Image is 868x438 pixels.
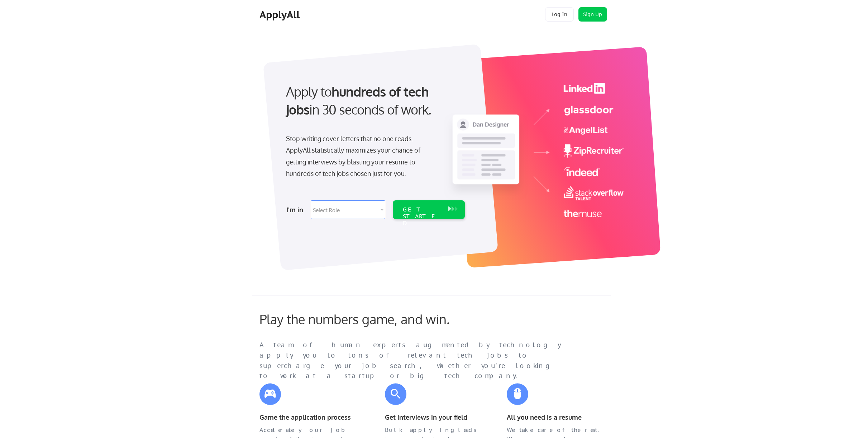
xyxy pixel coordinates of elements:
[259,340,575,381] div: A team of human experts augmented by technology apply you to tons of relevant tech jobs to superc...
[545,7,574,22] button: Log In
[578,7,607,22] button: Sign Up
[259,9,302,21] div: ApplyAll
[286,83,462,119] div: Apply to in 30 seconds of work.
[286,133,433,180] div: Stop writing cover letters that no one reads. ApplyAll statistically maximizes your chance of get...
[385,412,482,423] div: Get interviews in your field
[507,412,604,423] div: All you need is a resume
[259,412,356,423] div: Game the application process
[286,204,306,215] div: I'm in
[403,206,441,227] div: GET STARTED
[286,83,432,117] strong: hundreds of tech jobs
[259,311,482,327] div: Play the numbers game, and win.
